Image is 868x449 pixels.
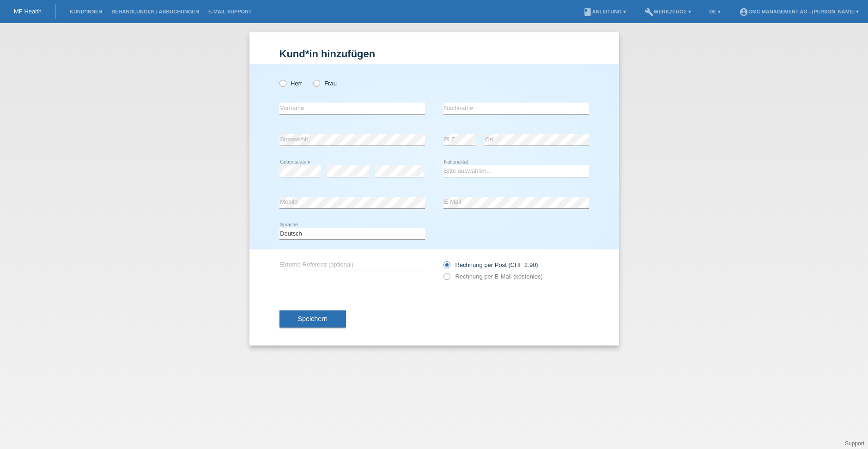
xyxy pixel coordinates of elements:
[443,273,543,280] label: Rechnung per E-Mail (kostenlos)
[583,7,592,17] i: book
[279,80,285,86] input: Herr
[279,48,589,60] h1: Kund*in hinzufügen
[279,310,346,328] button: Speichern
[313,80,337,87] label: Frau
[443,261,538,268] label: Rechnung per Post (CHF 2.90)
[65,9,107,14] a: Kund*innen
[705,9,725,14] a: DE ▾
[204,9,256,14] a: E-Mail Support
[298,315,328,322] span: Speichern
[734,9,863,14] a: account_circleGMC Management AG - [PERSON_NAME] ▾
[640,9,696,14] a: buildWerkzeuge ▾
[14,8,42,15] a: MF Health
[578,9,631,14] a: bookAnleitung ▾
[107,9,204,14] a: Behandlungen / Abbuchungen
[644,7,654,17] i: build
[739,7,748,17] i: account_circle
[279,80,303,87] label: Herr
[443,273,449,285] input: Rechnung per E-Mail (kostenlos)
[313,80,319,86] input: Frau
[845,440,864,447] a: Support
[443,261,449,273] input: Rechnung per Post (CHF 2.90)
